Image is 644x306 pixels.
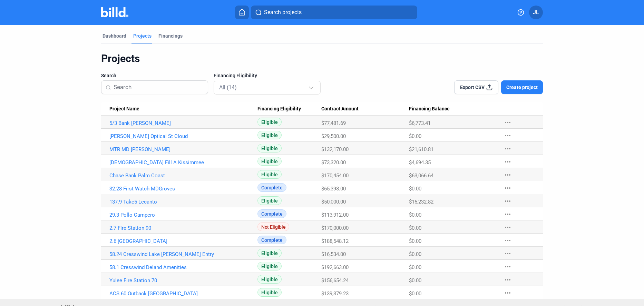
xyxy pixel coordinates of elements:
[101,7,128,17] img: Billd Company Logo
[321,290,349,297] span: $139,379.23
[529,6,543,19] button: JL
[409,290,421,297] span: $0.00
[109,264,257,270] a: 58.1 Cresswind Deland Amenities
[257,288,282,297] span: Eligible
[504,118,512,127] mat-icon: more_horiz
[109,172,257,179] a: Chase Bank Palm Coast
[504,197,512,205] mat-icon: more_horiz
[409,146,433,152] span: $21,610.81
[257,275,282,284] span: Eligible
[504,249,512,258] mat-icon: more_horiz
[257,131,282,139] span: Eligible
[257,223,289,231] span: Not Eligible
[321,106,359,112] span: Contract Amount
[409,133,421,139] span: $0.00
[257,144,282,152] span: Eligible
[409,199,433,205] span: $15,232.82
[257,249,282,257] span: Eligible
[409,225,421,231] span: $0.00
[219,84,237,91] mat-select-trigger: All (14)
[504,184,512,192] mat-icon: more_horiz
[109,290,257,297] a: ACS 60 Outback [GEOGRAPHIC_DATA]
[321,133,346,139] span: $29,500.00
[409,238,421,244] span: $0.00
[321,159,346,166] span: $73,320.00
[133,32,152,39] div: Projects
[257,209,286,218] span: Complete
[257,196,282,205] span: Eligible
[109,159,257,166] a: [DEMOGRAPHIC_DATA] Fill A Kissimmee
[109,277,257,284] a: Yulee Fire Station 70
[257,106,321,112] div: Financing Eligibility
[506,84,538,91] span: Create project
[454,80,498,94] button: Export CSV
[109,106,257,112] div: Project Name
[321,120,346,126] span: $77,481.69
[257,262,282,270] span: Eligible
[321,186,346,192] span: $65,398.00
[101,72,116,79] span: Search
[257,106,301,112] span: Financing Eligibility
[321,172,349,179] span: $170,454.00
[109,199,257,205] a: 137.9 Take5 Lecanto
[321,277,349,284] span: $156,654.24
[409,120,431,126] span: $6,773.41
[109,186,257,192] a: 32.28 First Watch MDGroves
[109,212,257,218] a: 29.3 Pollo Campero
[460,84,485,91] span: Export CSV
[409,186,421,192] span: $0.00
[409,159,431,166] span: $4,694.35
[257,118,282,126] span: Eligible
[504,289,512,297] mat-icon: more_horiz
[114,80,204,95] input: Search
[409,212,421,218] span: $0.00
[504,145,512,153] mat-icon: more_horiz
[257,170,282,179] span: Eligible
[109,120,257,126] a: 5/3 Bank [PERSON_NAME]
[109,225,257,231] a: 2.7 Fire Station 90
[409,106,450,112] span: Financing Balance
[504,223,512,231] mat-icon: more_horiz
[321,225,349,231] span: $170,000.00
[101,52,543,65] div: Projects
[409,172,433,179] span: $63,066.64
[321,238,349,244] span: $188,548.12
[109,238,257,244] a: 2.6 [GEOGRAPHIC_DATA]
[533,8,539,17] span: JL
[504,158,512,166] mat-icon: more_horiz
[264,8,302,17] span: Search projects
[504,263,512,271] mat-icon: more_horiz
[109,146,257,152] a: MTR MD [PERSON_NAME]
[321,106,409,112] div: Contract Amount
[504,171,512,179] mat-icon: more_horiz
[409,106,497,112] div: Financing Balance
[409,277,421,284] span: $0.00
[321,199,346,205] span: $50,000.00
[109,133,257,139] a: [PERSON_NAME] Optical St Cloud
[504,210,512,218] mat-icon: more_horiz
[321,212,349,218] span: $113,912.00
[321,146,349,152] span: $132,170.00
[409,264,421,270] span: $0.00
[504,131,512,140] mat-icon: more_horiz
[504,236,512,245] mat-icon: more_horiz
[109,106,139,112] span: Project Name
[321,251,346,257] span: $16,534.00
[251,6,417,19] button: Search projects
[501,80,543,94] button: Create project
[103,32,126,39] div: Dashboard
[409,251,421,257] span: $0.00
[214,72,257,79] span: Financing Eligibility
[257,157,282,166] span: Eligible
[257,183,286,192] span: Complete
[158,32,183,39] div: Financings
[257,236,286,244] span: Complete
[321,264,349,270] span: $192,663.00
[504,276,512,284] mat-icon: more_horiz
[109,251,257,257] a: 58.24 Cresswind Lake [PERSON_NAME] Entry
